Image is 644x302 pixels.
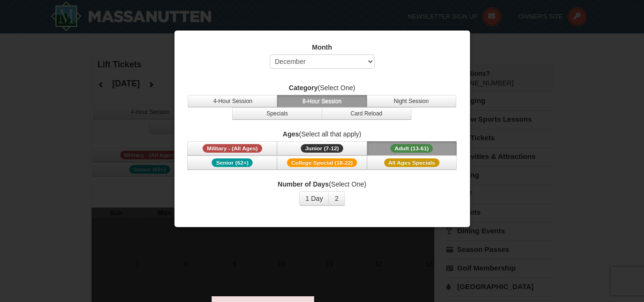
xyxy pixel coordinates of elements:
span: Senior (62+) [212,158,253,167]
strong: Number of Days [278,180,329,188]
span: All Ages Specials [384,158,440,167]
strong: Month [312,43,332,51]
strong: Category [289,84,318,92]
label: (Select all that apply) [186,129,458,139]
button: Adult (13-61) [367,141,457,156]
button: Senior (62+) [187,156,277,170]
span: College Special (18-22) [287,158,357,167]
button: Junior (7-12) [277,141,367,156]
button: 1 Day [299,191,329,206]
button: Card Reload [322,107,411,120]
span: Adult (13-61) [390,144,433,153]
label: (Select One) [186,83,458,93]
button: Specials [232,107,322,120]
button: 8-Hour Session [277,95,367,107]
span: Military - (All Ages) [203,144,262,153]
button: All Ages Specials [367,156,457,170]
button: College Special (18-22) [277,156,367,170]
button: Night Session [367,95,456,107]
span: Junior (7-12) [301,144,343,153]
button: 2 [328,191,345,206]
strong: Ages [283,130,299,138]
label: (Select One) [186,179,458,189]
button: Military - (All Ages) [187,141,277,156]
button: 4-Hour Session [188,95,277,107]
